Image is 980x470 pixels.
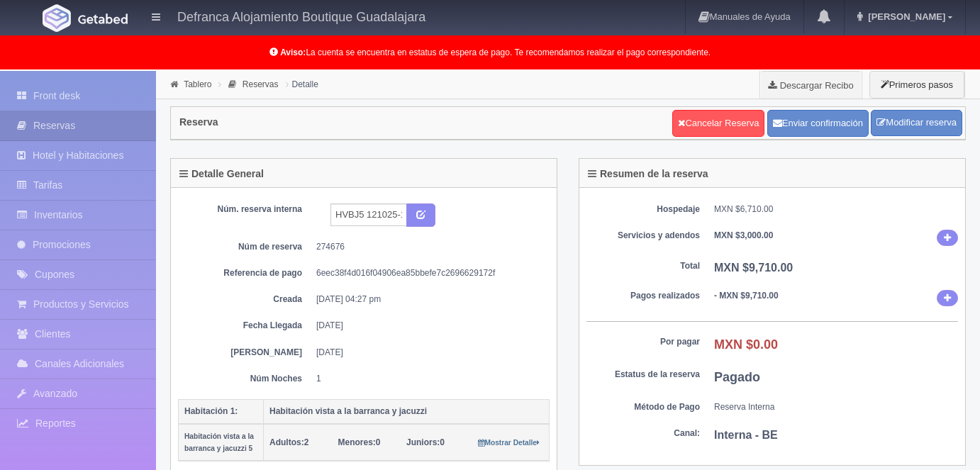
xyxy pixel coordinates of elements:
[714,203,958,216] dd: MXN $6,710.00
[714,429,778,441] b: Interna - BE
[189,241,302,253] dt: Núm de reserva
[184,406,238,416] b: Habitación 1:
[586,290,700,302] dt: Pagos realizados
[243,79,279,89] a: Reservas
[586,260,700,272] dt: Total
[672,110,764,137] a: Cancelar Reserva
[282,77,322,91] li: Detalle
[78,13,128,24] img: Getabed
[767,110,869,137] button: Enviar confirmación
[714,230,773,240] b: MXN $3,000.00
[338,437,376,447] strong: Menores:
[586,203,700,216] dt: Hospedaje
[316,267,539,279] dd: 6eec38f4d016f04906ea85bbefe7c2696629172f
[189,373,302,385] dt: Núm Noches
[586,230,700,242] dt: Servicios y adendos
[714,262,793,274] b: MXN $9,710.00
[189,267,302,279] dt: Referencia de pago
[184,432,254,452] small: Habitación vista a la barranca y jacuzzi 5
[406,437,445,447] span: 0
[316,293,539,306] dd: [DATE] 04:27 pm
[869,71,964,99] button: Primeros pasos
[478,437,540,447] a: Mostrar Detalle
[189,347,302,359] dt: [PERSON_NAME]
[280,47,306,57] b: Aviso:
[316,373,539,385] dd: 1
[179,117,218,128] h4: Reserva
[586,401,700,413] dt: Método de Pago
[586,336,700,348] dt: Por pagar
[269,437,308,447] span: 2
[588,169,708,179] h4: Resumen de la reserva
[264,399,550,424] th: Habitación vista a la barranca y jacuzzi
[864,11,945,22] span: [PERSON_NAME]
[714,337,778,352] b: MXN $0.00
[189,320,302,332] dt: Fecha Llegada
[586,369,700,381] dt: Estatus de la reserva
[316,320,539,332] dd: [DATE]
[714,291,779,301] b: - MXN $9,710.00
[406,437,440,447] strong: Juniors:
[43,4,71,32] img: Getabed
[269,437,304,447] strong: Adultos:
[714,401,958,413] dd: Reserva Interna
[760,71,862,99] a: Descargar Recibo
[871,110,962,136] a: Modificar reserva
[184,79,211,89] a: Tablero
[316,347,539,359] dd: [DATE]
[316,241,539,253] dd: 274676
[478,439,540,447] small: Mostrar Detalle
[338,437,381,447] span: 0
[179,169,264,179] h4: Detalle General
[177,7,425,25] h4: Defranca Alojamiento Boutique Guadalajara
[189,203,302,216] dt: Núm. reserva interna
[714,370,760,384] b: Pagado
[586,427,700,440] dt: Canal:
[189,293,302,306] dt: Creada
